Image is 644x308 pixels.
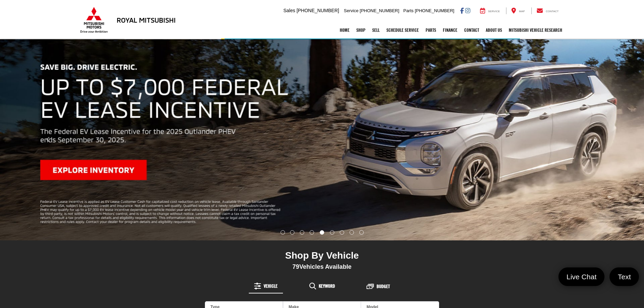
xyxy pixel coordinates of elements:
[290,230,294,235] li: Go to slide number 2.
[320,230,324,235] li: Go to slide number 5.
[547,53,644,227] button: Click to view next picture.
[488,10,500,13] span: Service
[505,22,566,39] a: Mitsubishi Vehicle Research
[558,267,605,286] a: Live Chat
[336,22,353,39] a: Home
[359,230,364,235] li: Go to slide number 9.
[205,250,439,263] div: Shop By Vehicle
[79,7,109,33] img: Mitsubishi
[460,8,464,13] a: Facebook: Click to visit our Facebook page
[280,230,285,235] li: Go to slide number 1.
[531,7,564,14] a: Contact
[353,22,369,39] a: Shop
[117,16,176,24] h3: Royal Mitsubishi
[482,22,505,39] a: About Us
[383,22,422,39] a: Schedule Service: Opens in a new tab
[546,10,558,13] span: Contact
[296,8,339,13] span: [PHONE_NUMBER]
[319,284,335,288] span: Keyword
[415,8,454,13] span: [PHONE_NUMBER]
[614,272,634,281] span: Text
[330,230,334,235] li: Go to slide number 6.
[340,230,344,235] li: Go to slide number 7.
[519,10,525,13] span: Map
[422,22,439,39] a: Parts: Opens in a new tab
[264,284,278,288] span: Vehicle
[350,230,354,235] li: Go to slide number 8.
[461,22,482,39] a: Contact
[344,8,358,13] span: Service
[283,8,295,13] span: Sales
[465,8,470,13] a: Instagram: Click to visit our Instagram page
[205,263,439,270] div: Vehicles Available
[506,7,530,14] a: Map
[563,272,600,281] span: Live Chat
[310,230,314,235] li: Go to slide number 4.
[439,22,461,39] a: Finance
[360,8,399,13] span: [PHONE_NUMBER]
[377,284,390,289] span: Budget
[475,7,505,14] a: Service
[300,230,304,235] li: Go to slide number 3.
[610,267,639,286] a: Text
[369,22,383,39] a: Sell
[292,263,299,270] span: 79
[403,8,413,13] span: Parts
